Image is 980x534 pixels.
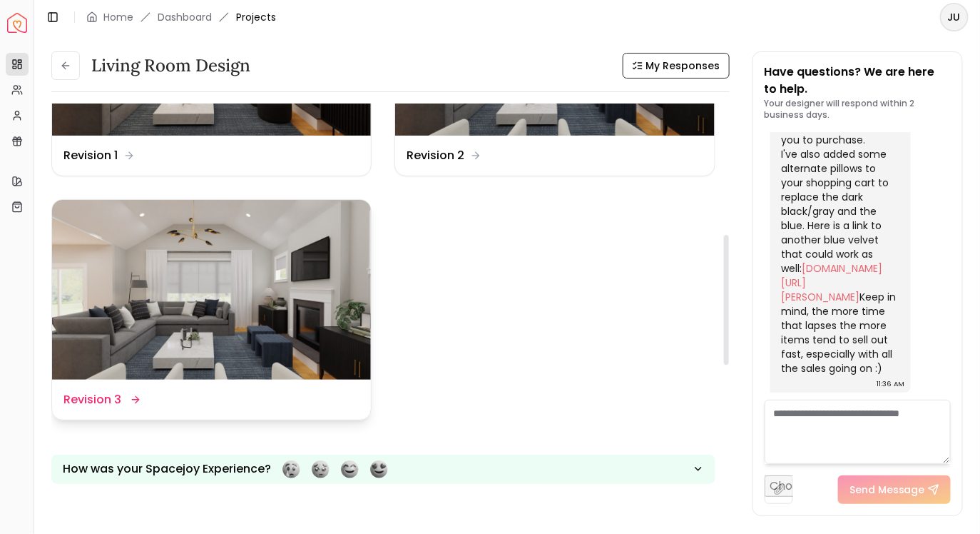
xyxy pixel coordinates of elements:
[941,4,967,30] span: JU
[407,147,464,164] dd: Revision 2
[91,54,250,77] h3: Living Room Design
[623,53,730,79] button: My Responses
[7,13,27,33] img: Spacejoy Logo
[63,460,271,478] p: How was your Spacejoy Experience?
[63,147,118,164] dd: Revision 1
[158,10,212,24] a: Dashboard
[765,64,951,98] p: Have questions? We are here to help.
[103,10,133,24] a: Home
[236,10,276,24] span: Projects
[782,261,883,304] a: [DOMAIN_NAME][URL][PERSON_NAME]
[7,13,27,33] a: Spacejoy
[940,3,969,31] button: JU
[646,59,720,73] span: My Responses
[877,377,905,391] div: 11:36 AM
[63,391,121,408] dd: Revision 3
[51,199,372,420] a: Revision 3Revision 3
[51,455,715,484] button: How was your Spacejoy Experience?Feeling terribleFeeling badFeeling goodFeeling awesome
[765,98,951,121] p: Your designer will respond within 2 business days.
[86,10,276,24] nav: breadcrumb
[52,200,371,380] img: Revision 3
[782,4,897,376] div: Hi [PERSON_NAME], It looks like the frame sizes that were used are 20" and 24" square. I added 2 ...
